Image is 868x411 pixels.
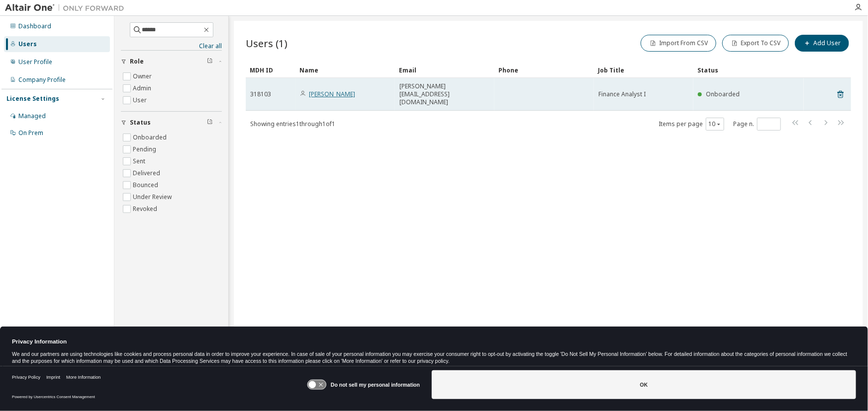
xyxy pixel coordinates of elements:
[641,35,716,52] button: Import From CSV
[18,76,66,84] div: Company Profile
[708,120,722,128] button: 10
[246,36,288,50] span: Users (1)
[706,90,740,98] span: Onboarded
[133,167,162,179] label: Delivered
[250,62,291,78] div: MDH ID
[795,35,849,52] button: Add User
[697,62,800,78] div: Status
[598,62,689,78] div: Job Title
[133,70,154,82] label: Owner
[133,179,160,191] label: Bounced
[18,22,51,30] div: Dashboard
[133,94,149,106] label: User
[121,42,222,50] a: Clear all
[498,62,590,78] div: Phone
[250,120,335,128] span: Showing entries 1 through 1 of 1
[659,118,724,131] span: Items per page
[133,132,169,143] label: Onboarded
[18,112,46,120] div: Managed
[130,119,151,127] span: Status
[18,129,43,137] div: On Prem
[207,58,213,66] span: Clear filter
[121,112,222,134] button: Status
[133,82,153,94] label: Admin
[121,51,222,72] button: Role
[399,82,490,106] span: [PERSON_NAME][EMAIL_ADDRESS][DOMAIN_NAME]
[6,95,59,103] div: License Settings
[130,58,144,66] span: Role
[133,143,158,155] label: Pending
[5,3,129,13] img: Altair One
[250,90,271,98] span: 318103
[299,62,391,78] div: Name
[598,90,646,98] span: Finance Analyst I
[733,118,781,131] span: Page n.
[207,119,213,127] span: Clear filter
[722,35,789,52] button: Export To CSV
[309,90,355,98] a: [PERSON_NAME]
[18,40,37,48] div: Users
[399,62,490,78] div: Email
[133,203,159,215] label: Revoked
[18,58,52,66] div: User Profile
[133,191,174,203] label: Under Review
[133,155,147,167] label: Sent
